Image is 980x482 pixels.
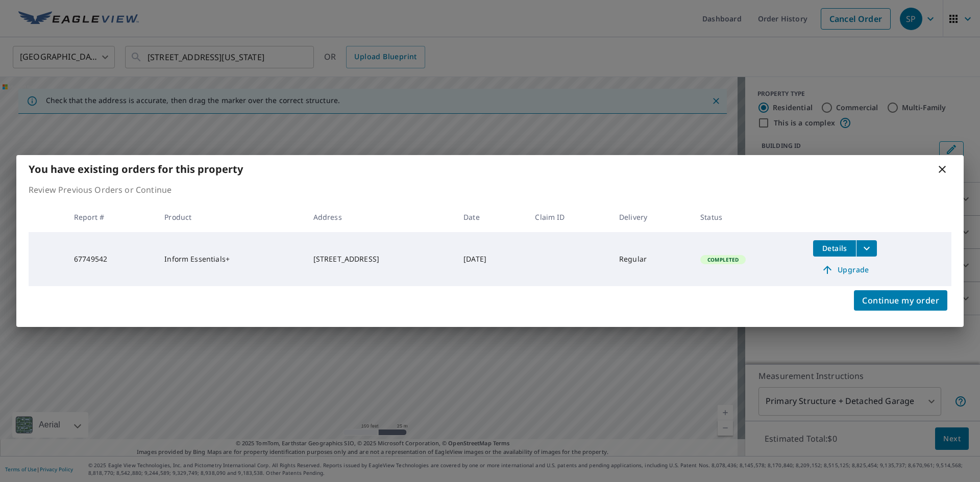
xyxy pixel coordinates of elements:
b: You have existing orders for this property [29,162,243,176]
button: Continue my order [854,290,947,311]
th: Product [156,202,305,232]
td: [DATE] [455,232,527,286]
div: [STREET_ADDRESS] [313,254,447,264]
span: Details [819,243,850,253]
button: filesDropdownBtn-67749542 [856,240,877,257]
td: Inform Essentials+ [156,232,305,286]
td: Regular [611,232,692,286]
button: detailsBtn-67749542 [813,240,856,257]
th: Date [455,202,527,232]
p: Review Previous Orders or Continue [29,184,951,196]
td: 67749542 [66,232,156,286]
th: Claim ID [527,202,611,232]
th: Delivery [611,202,692,232]
span: Completed [701,256,745,263]
th: Address [305,202,455,232]
th: Status [692,202,805,232]
span: Upgrade [819,264,871,276]
a: Upgrade [813,262,877,278]
th: Report # [66,202,156,232]
span: Continue my order [862,293,939,308]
